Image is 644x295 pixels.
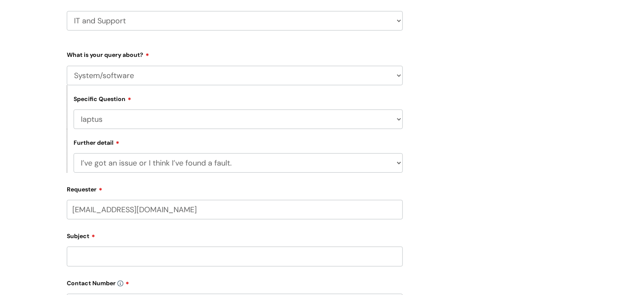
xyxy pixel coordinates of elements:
input: Email [67,200,403,219]
label: What is your query about? [67,48,403,59]
label: Specific Question [74,94,131,103]
label: Contact Number [67,277,403,287]
img: info-icon.svg [117,281,123,287]
label: Further detail [74,138,120,146]
label: Subject [67,230,403,240]
label: Requester [67,183,403,193]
